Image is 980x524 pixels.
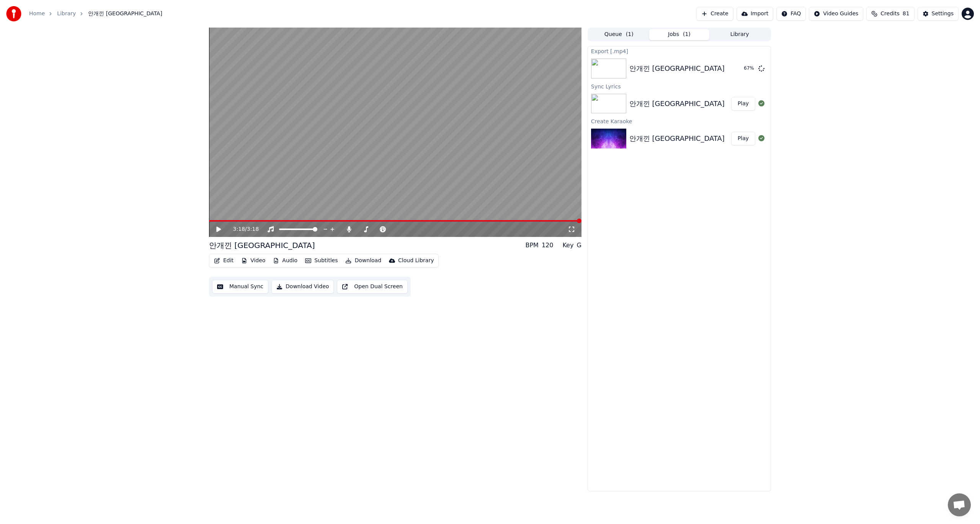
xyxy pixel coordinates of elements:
[238,255,268,266] button: Video
[880,10,899,18] span: Credits
[744,65,755,72] div: 67 %
[337,280,408,294] button: Open Dual Screen
[626,31,634,38] span: ( 1 )
[270,255,301,266] button: Audio
[903,10,910,18] span: 81
[209,240,315,251] div: 안개낀 [GEOGRAPHIC_DATA]
[629,133,725,144] div: 안개낀 [GEOGRAPHIC_DATA]
[212,280,268,294] button: Manual Sync
[6,6,21,21] img: youka
[683,31,691,38] span: ( 1 )
[932,10,954,18] div: Settings
[866,7,914,21] button: Credits81
[588,46,771,56] div: Export [.mp4]
[649,29,710,40] button: Jobs
[629,98,725,109] div: 안개낀 [GEOGRAPHIC_DATA]
[589,29,649,40] button: Queue
[211,255,237,266] button: Edit
[562,241,573,250] div: Key
[731,132,755,145] button: Play
[696,7,733,21] button: Create
[629,63,725,74] div: 안개낀 [GEOGRAPHIC_DATA]
[577,241,581,250] div: G
[233,225,252,233] div: /
[342,255,384,266] button: Download
[542,241,554,250] div: 120
[247,225,259,233] span: 3:18
[776,7,806,21] button: FAQ
[29,10,45,18] a: Home
[57,10,76,18] a: Library
[588,82,771,91] div: Sync Lyrics
[709,29,770,40] button: Library
[233,225,245,233] span: 3:18
[302,255,341,266] button: Subtitles
[88,10,162,18] span: 안개낀 [GEOGRAPHIC_DATA]
[588,116,771,126] div: Create Karaoke
[731,97,755,111] button: Play
[809,7,863,21] button: Video Guides
[525,241,538,250] div: BPM
[29,10,162,18] nav: breadcrumb
[948,493,971,516] a: 채팅 열기
[737,7,773,21] button: Import
[398,257,434,264] div: Cloud Library
[271,280,334,294] button: Download Video
[918,7,959,21] button: Settings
